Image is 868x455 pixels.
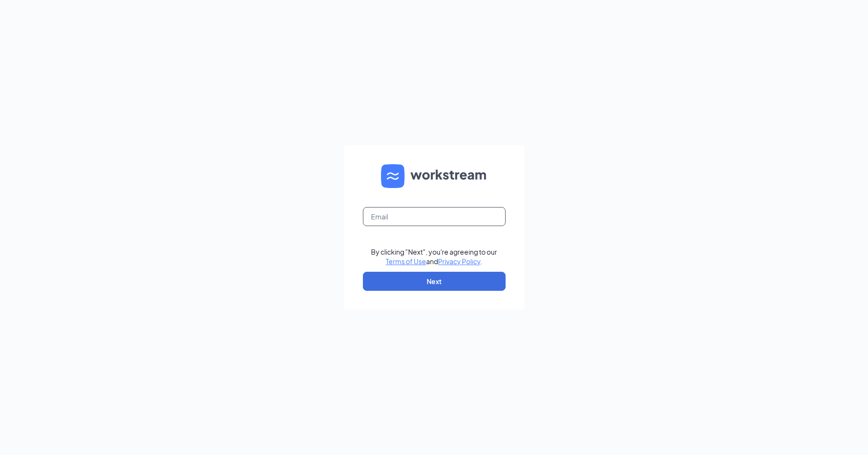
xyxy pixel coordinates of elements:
div: By clicking "Next", you're agreeing to our and . [371,247,497,266]
input: Email [363,207,506,226]
img: WS logo and Workstream text [381,164,488,188]
a: Terms of Use [386,257,426,266]
button: Next [363,272,506,291]
a: Privacy Policy [438,257,480,266]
